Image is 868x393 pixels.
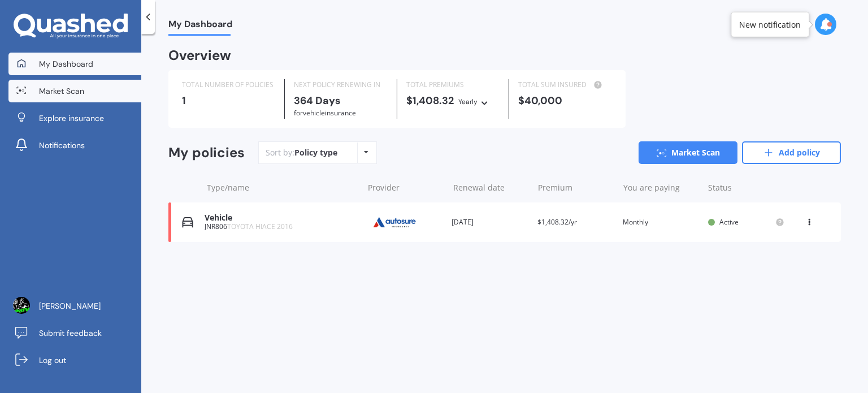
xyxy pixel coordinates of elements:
[168,19,232,34] span: My Dashboard
[623,182,700,193] div: You are paying
[227,222,293,231] span: TOYOTA HIACE 2016
[39,355,66,366] span: Log out
[39,58,93,70] span: My Dashboard
[294,147,337,158] div: Policy type
[205,213,357,223] div: Vehicle
[368,182,444,193] div: Provider
[8,107,141,129] a: Explore insurance
[8,53,141,75] a: My Dashboard
[13,297,30,314] img: ACg8ocJXjctPtsVrCoGSXgcjkyMkd40qHS8U-KxHRFhD-r8odbQ=s96-c
[39,140,85,151] span: Notifications
[406,79,500,90] div: TOTAL PREMIUMS
[182,79,275,90] div: TOTAL NUMBER OF POLICIES
[8,80,141,102] a: Market Scan
[458,96,478,107] div: Yearly
[518,95,611,106] div: $40,000
[452,217,528,228] div: [DATE]
[168,50,231,61] div: Overview
[39,300,101,312] span: [PERSON_NAME]
[406,95,500,107] div: $1,408.32
[8,134,141,157] a: Notifications
[537,217,577,227] span: $1,408.32/yr
[205,223,357,231] div: JNR806
[639,141,737,164] a: Market Scan
[538,182,614,193] div: Premium
[623,217,699,228] div: Monthly
[168,145,245,161] div: My policies
[182,95,275,106] div: 1
[39,113,104,124] span: Explore insurance
[366,211,423,233] img: Autosure
[266,147,337,158] div: Sort by:
[39,327,102,339] span: Submit feedback
[708,182,784,193] div: Status
[294,79,387,90] div: NEXT POLICY RENEWING IN
[294,108,356,118] span: for Vehicle insurance
[294,94,341,107] b: 364 Days
[518,79,611,90] div: TOTAL SUM INSURED
[453,182,530,193] div: Renewal date
[8,349,141,372] a: Log out
[719,217,739,227] span: Active
[742,141,841,164] a: Add policy
[182,217,193,228] img: Vehicle
[8,295,141,317] a: [PERSON_NAME]
[739,19,801,30] div: New notification
[8,322,141,344] a: Submit feedback
[207,182,359,193] div: Type/name
[39,85,84,97] span: Market Scan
